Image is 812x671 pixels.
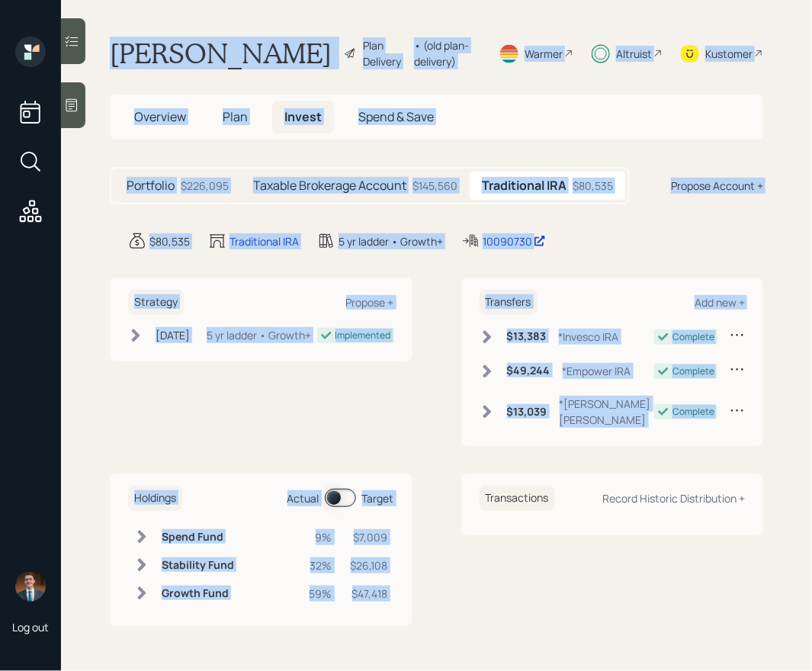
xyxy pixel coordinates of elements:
h6: Stability Fund [162,559,234,572]
h1: [PERSON_NAME] [110,37,332,70]
div: Complete [672,364,714,378]
div: Warmer [525,46,563,62]
div: Plan Delivery [363,37,406,69]
div: Altruist [616,46,652,62]
div: $145,560 [412,178,457,194]
h6: Holdings [128,486,182,511]
span: Invest [284,108,322,125]
div: Kustomer [705,46,753,62]
div: $80,535 [573,178,613,194]
h6: Transfers [480,290,538,315]
h5: Taxable Brokerage Account [253,178,406,193]
div: *[PERSON_NAME] [PERSON_NAME] [560,396,655,428]
h5: Portfolio [127,178,175,193]
h6: $13,383 [507,330,547,343]
span: Overview [134,108,186,125]
div: 5 yr ladder • Growth+ [207,327,311,343]
div: Implemented [335,329,391,342]
span: Spend & Save [358,108,434,125]
div: Traditional IRA [229,233,299,249]
div: 32% [310,557,332,573]
h6: Transactions [480,486,555,511]
h6: $13,039 [507,406,547,419]
div: *Empower IRA [563,363,631,379]
div: $80,535 [149,233,190,249]
div: $7,009 [351,529,388,545]
div: Target [362,490,394,506]
div: $47,418 [351,586,388,602]
div: Complete [672,405,714,419]
div: Actual [287,490,319,506]
div: 5 yr ladder • Growth+ [339,233,443,249]
div: 9% [310,529,332,545]
span: Plan [223,108,248,125]
h6: Spend Fund [162,531,234,544]
h6: Growth Fund [162,587,234,600]
div: 59% [310,586,332,602]
h6: $49,244 [507,364,550,377]
div: Complete [672,330,714,344]
img: hunter_neumayer.jpg [15,571,46,602]
div: Propose + [346,295,394,310]
div: $26,108 [351,557,388,573]
div: *Invesco IRA [559,329,619,345]
h6: Strategy [128,290,184,315]
div: Log out [12,620,49,634]
div: $226,095 [181,178,229,194]
div: Propose Account + [671,178,763,194]
div: 10090730 [483,233,546,249]
div: Add new + [695,295,745,310]
div: Record Historic Distribution + [602,491,745,506]
div: [DATE] [156,327,190,343]
div: • (old plan-delivery) [414,37,480,69]
h5: Traditional IRA [482,178,566,193]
